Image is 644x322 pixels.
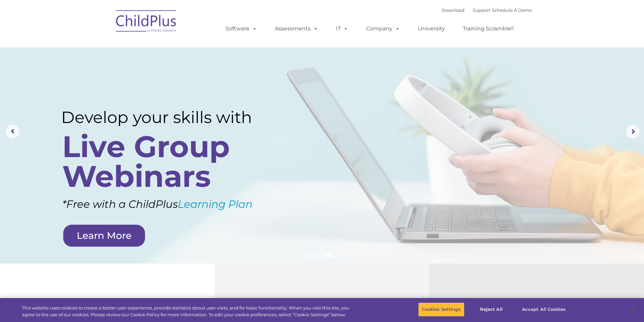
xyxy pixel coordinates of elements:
a: Software [219,22,264,35]
a: Assessments [268,22,325,35]
button: Accept All Cookies [518,302,569,317]
span: Phone number [94,72,123,77]
a: IT [329,22,355,35]
img: ChildPlus by Procare Solutions [113,5,180,39]
a: Learn More [63,225,145,247]
rs-layer: *Free with a ChildPlus [62,195,290,214]
rs-layer: Develop your skills with [61,108,274,127]
span: Last name [94,45,115,50]
a: Support [473,7,491,13]
a: Schedule A Demo [492,7,532,13]
a: Company [359,22,407,35]
a: University [411,22,452,35]
button: Reject All [470,302,512,317]
div: This website uses cookies to create a better user experience, provide statistics about user visit... [22,305,354,318]
a: Training Scramble!! [456,22,521,35]
button: Cookies Settings [418,302,464,317]
rs-layer: Live Group Webinars [62,132,271,191]
a: Download [442,7,464,13]
font: | [442,7,532,13]
a: Learning Plan [178,198,253,210]
button: Close [626,302,641,317]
